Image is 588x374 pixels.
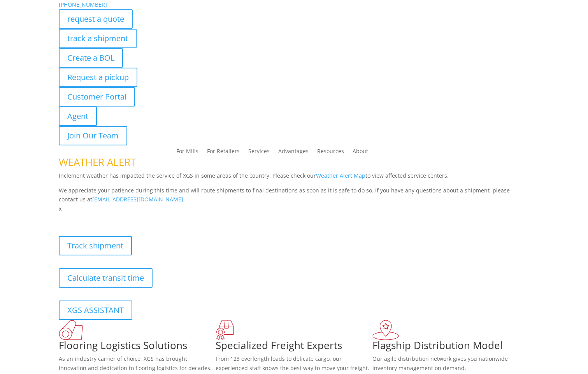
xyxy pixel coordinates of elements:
[59,107,97,126] a: Agent
[372,355,508,372] span: Our agile distribution network gives you nationwide inventory management on demand.
[59,301,132,320] a: XGS ASSISTANT
[207,149,240,157] a: For Retailers
[59,29,137,48] a: track a shipment
[59,340,216,354] h1: Flooring Logistics Solutions
[372,340,529,354] h1: Flagship Distribution Model
[59,236,132,255] a: Track shipment
[59,68,137,87] a: Request a pickup
[372,320,399,340] img: xgs-icon-flagship-distribution-model-red
[59,268,153,288] a: Calculate transit time
[59,87,135,107] a: Customer Portal
[316,172,365,179] a: Weather Alert Map
[59,48,123,68] a: Create a BOL
[59,186,529,204] p: We appreciate your patience during this time and will route shipments to final destinations as so...
[317,149,344,157] a: Resources
[176,149,198,157] a: For Mills
[59,171,529,186] p: Inclement weather has impacted the service of XGS in some areas of the country. Please check our ...
[248,149,270,157] a: Services
[59,1,107,8] a: [PHONE_NUMBER]
[59,155,136,169] span: WEATHER ALERT
[216,340,372,354] h1: Specialized Freight Experts
[59,215,232,222] b: Visibility, transparency, and control for your entire supply chain.
[59,355,212,372] span: As an industry carrier of choice, XGS has brought innovation and dedication to flooring logistics...
[59,126,127,145] a: Join Our Team
[59,320,83,340] img: xgs-icon-total-supply-chain-intelligence-red
[59,9,133,29] a: request a quote
[92,196,183,203] a: [EMAIL_ADDRESS][DOMAIN_NAME]
[278,149,309,157] a: Advantages
[353,149,368,157] a: About
[216,320,234,340] img: xgs-icon-focused-on-flooring-red
[59,204,529,213] p: x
